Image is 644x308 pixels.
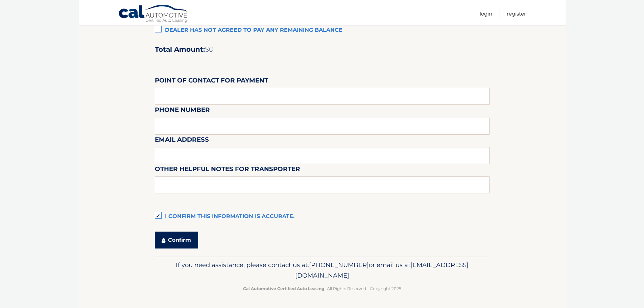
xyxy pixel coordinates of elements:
[159,285,485,292] p: - All Rights Reserved - Copyright 2025
[159,260,485,281] p: If you need assistance, please contact us at: or email us at
[118,4,189,24] a: Cal Automotive
[480,8,492,19] a: Login
[205,45,213,53] span: $0
[155,75,268,88] label: Point of Contact for Payment
[155,232,198,248] button: Confirm
[155,45,490,54] h2: Total Amount:
[155,24,490,37] label: Dealer has not agreed to pay any remaining balance
[309,261,369,269] span: [PHONE_NUMBER]
[155,210,490,223] label: I confirm this information is accurate.
[155,164,300,176] label: Other helpful notes for transporter
[155,135,209,147] label: Email Address
[243,286,324,291] strong: Cal Automotive Certified Auto Leasing
[507,8,526,19] a: Register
